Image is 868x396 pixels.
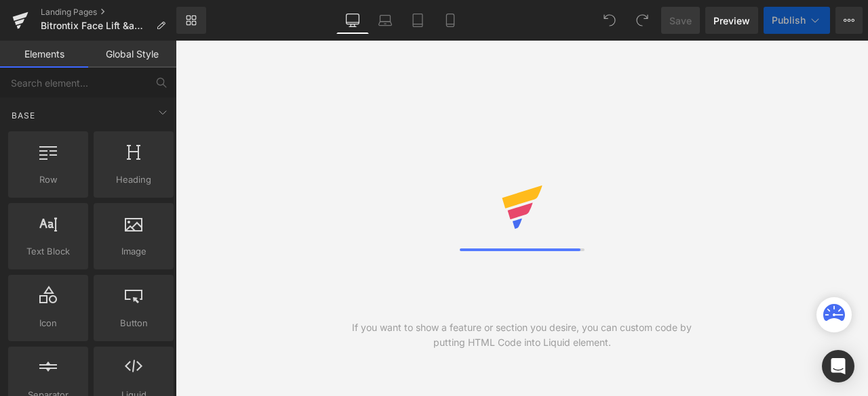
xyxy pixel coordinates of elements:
[772,15,806,26] span: Publish
[596,7,623,34] button: Undo
[629,7,656,34] button: Redo
[336,7,369,34] a: Desktop
[764,7,830,34] button: Publish
[10,109,37,122] span: Base
[98,244,170,259] span: Image
[669,14,692,28] span: Save
[835,7,863,34] button: More
[88,41,176,68] a: Global Style
[41,7,176,18] a: Landing Pages
[98,316,170,330] span: Button
[822,350,854,382] div: Open Intercom Messenger
[12,316,84,330] span: Icon
[41,20,151,31] span: Bitrontix Face Lift &amp; Glow (For Slimmer, Lifted &amp; Tighter&nbsp;Face)
[12,244,84,259] span: Text Block
[369,7,401,34] a: Laptop
[401,7,434,34] a: Tablet
[176,7,206,34] a: New Library
[12,173,84,187] span: Row
[434,7,467,34] a: Mobile
[349,320,695,350] div: If you want to show a feature or section you desire, you can custom code by putting HTML Code int...
[713,14,750,28] span: Preview
[705,7,758,34] a: Preview
[98,173,170,187] span: Heading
